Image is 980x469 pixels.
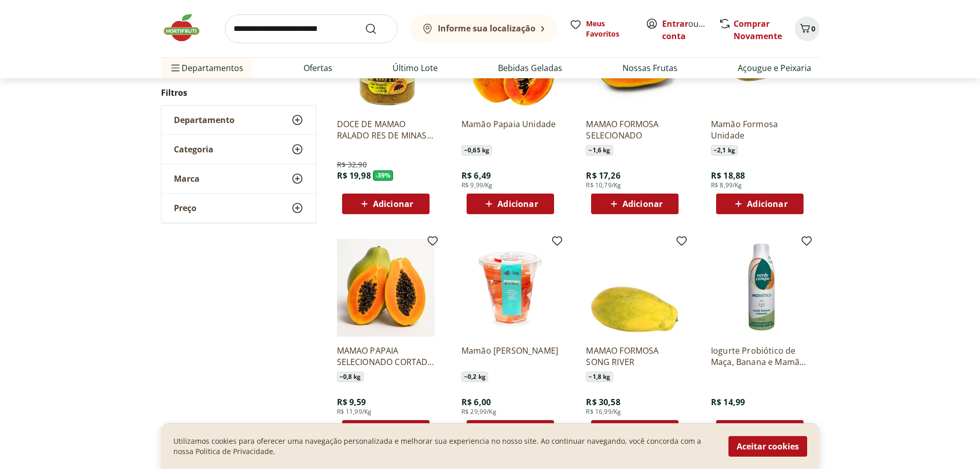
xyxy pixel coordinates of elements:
[461,372,488,382] span: ~ 0,2 kg
[161,12,212,43] img: Hortifruti
[438,23,536,34] b: Informe sua localização
[461,145,492,155] span: ~ 0,65 kg
[461,408,496,416] span: R$ 29,99/Kg
[337,396,366,408] span: R$ 9,59
[586,19,633,39] span: Meus Favoritos
[169,56,182,80] button: Menu
[622,200,663,208] span: Adicionar
[461,345,559,368] a: Mamão [PERSON_NAME]
[337,345,435,368] a: MAMAO PAPAIA SELECIONADO CORTADO KG
[174,115,235,125] span: Departamento
[162,135,316,164] button: Categoria
[662,18,688,29] a: Entrar
[337,408,372,416] span: R$ 11,99/Kg
[173,436,716,457] p: Utilizamos cookies para oferecer uma navegação personalizada e melhorar sua experiencia no nosso ...
[393,62,438,74] a: Último Lote
[591,194,679,214] button: Adicionar
[169,56,243,80] span: Departamentos
[174,173,200,184] span: Marca
[711,118,809,141] a: Mamão Formosa Unidade
[711,181,742,189] span: R$ 8,99/Kg
[734,18,782,42] a: Comprar Novamente
[586,396,620,408] span: R$ 30,58
[467,194,554,214] button: Adicionar
[337,170,371,181] span: R$ 19,98
[461,181,493,189] span: R$ 9,99/Kg
[161,82,316,103] h2: Filtros
[304,62,332,74] a: Ofertas
[342,420,430,441] button: Adicionar
[586,345,684,368] a: MAMAO FORMOSA SONG RIVER
[498,62,562,74] a: Bebidas Geladas
[711,170,745,181] span: R$ 18,88
[811,24,815,33] span: 0
[337,372,364,382] span: ~ 0,8 kg
[162,194,316,222] button: Preço
[162,164,316,193] button: Marca
[225,14,398,43] input: search
[373,170,394,181] span: - 39 %
[711,239,809,337] img: Iogurte Probiótico de Maça, Banana e Mamão Verde Campo 500g
[337,118,435,141] a: DOCE DE MAMAO RALADO RES DE MINAS 640G
[461,239,559,337] img: Mamão Cortadinho
[747,200,787,208] span: Adicionar
[586,408,621,416] span: R$ 16,99/Kg
[365,23,389,35] button: Submit Search
[461,170,491,181] span: R$ 6,49
[711,396,745,408] span: R$ 14,99
[174,203,197,213] span: Preço
[342,194,430,214] button: Adicionar
[662,18,719,42] a: Criar conta
[586,239,684,337] img: MAMAO FORMOSA SONG RIVER
[586,181,621,189] span: R$ 10,79/Kg
[162,106,316,134] button: Departamento
[337,239,435,337] img: MAMAO PAPAIA SELECIONADO CORTADO KG
[728,436,807,457] button: Aceitar cookies
[497,200,538,208] span: Adicionar
[738,62,811,74] a: Açougue e Peixaria
[586,145,613,155] span: ~ 1,6 kg
[373,200,413,208] span: Adicionar
[716,194,804,214] button: Adicionar
[569,19,633,39] a: Meus Favoritos
[591,420,679,441] button: Adicionar
[461,396,491,408] span: R$ 6,00
[622,62,678,74] a: Nossas Frutas
[586,118,684,141] a: MAMAO FORMOSA SELECIONADO
[711,345,809,368] a: Iogurte Probiótico de Maça, Banana e Mamão Verde Campo 500g
[467,420,554,441] button: Adicionar
[410,14,557,43] button: Informe sua localização
[716,420,804,441] button: Adicionar
[337,160,367,170] span: R$ 32,90
[461,118,559,141] a: Mamão Papaia Unidade
[662,18,708,42] span: ou
[795,16,819,41] button: Carrinho
[711,145,738,155] span: ~ 2,1 kg
[586,170,620,181] span: R$ 17,26
[174,144,213,154] span: Categoria
[586,372,613,382] span: ~ 1,8 kg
